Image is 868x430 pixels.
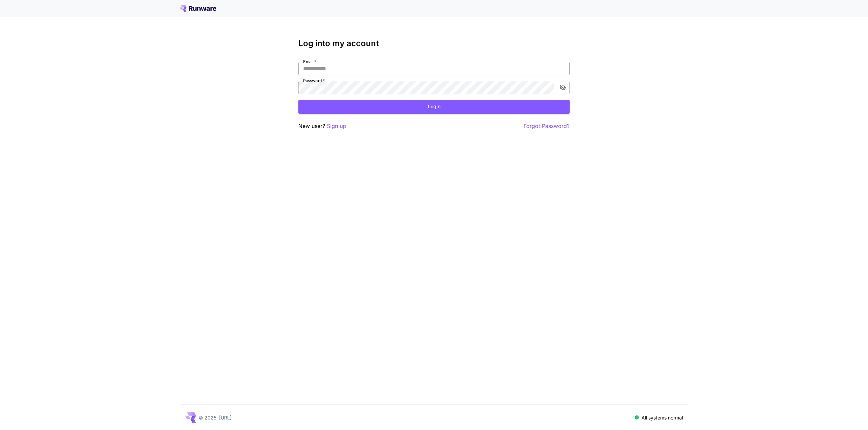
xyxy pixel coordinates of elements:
[199,414,232,421] p: © 2025, [URL]
[298,39,570,48] h3: Log into my account
[298,122,346,130] p: New user?
[327,122,346,130] button: Sign up
[298,100,570,114] button: Login
[303,78,325,83] label: Password
[642,414,683,421] p: All systems normal
[524,122,570,130] button: Forgot Password?
[303,59,316,64] label: Email
[557,81,569,94] button: toggle password visibility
